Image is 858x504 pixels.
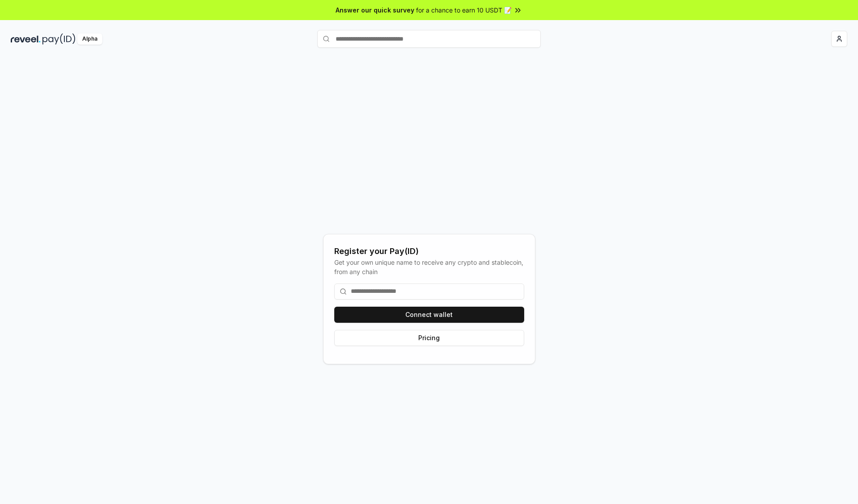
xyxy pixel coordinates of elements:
div: Register your Pay(ID) [334,245,524,258]
span: for a chance to earn 10 USDT 📝 [416,5,512,15]
div: Get your own unique name to receive any crypto and stablecoin, from any chain [334,258,524,276]
div: Alpha [77,33,102,45]
button: Pricing [334,330,524,346]
button: Connect wallet [334,307,524,323]
img: pay_id [42,33,76,45]
span: Answer our quick survey [336,5,414,15]
img: reveel_dark [11,33,41,45]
